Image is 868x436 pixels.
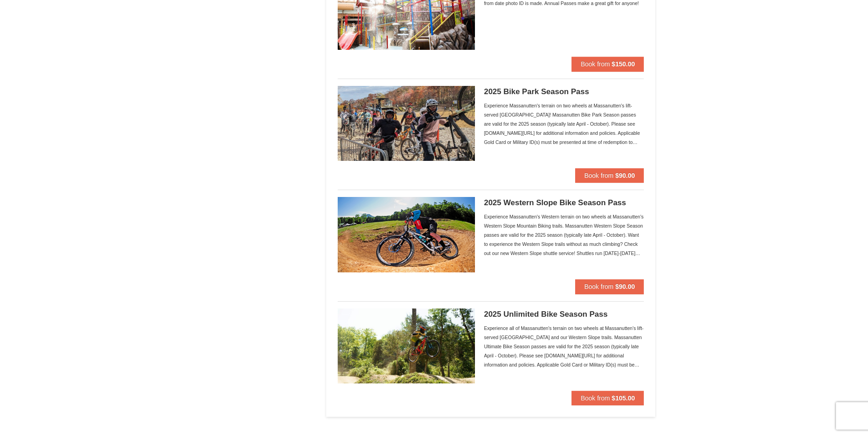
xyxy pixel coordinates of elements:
[612,60,635,68] strong: $150.00
[484,310,644,319] h5: 2025 Unlimited Bike Season Pass
[584,172,614,179] span: Book from
[338,308,475,383] img: 6619937-192-d2455562.jpg
[571,57,644,71] button: Book from $150.00
[615,283,635,290] strong: $90.00
[615,172,635,179] strong: $90.00
[484,101,644,147] div: Experience Massanutten's terrain on two wheels at Massanutten's lift-served [GEOGRAPHIC_DATA]! Ma...
[484,212,644,258] div: Experience Massanutten's Western terrain on two wheels at Massanutten's Western Slope Mountain Bi...
[484,324,644,369] div: Experience all of Massanutten's terrain on two wheels at Massanutten's lift-served [GEOGRAPHIC_DA...
[581,394,610,402] span: Book from
[612,394,635,402] strong: $105.00
[484,87,644,96] h5: 2025 Bike Park Season Pass
[338,197,475,272] img: 6619937-132-b5a99bb0.jpg
[338,86,475,161] img: 6619937-163-6ccc3969.jpg
[581,60,610,68] span: Book from
[575,168,644,183] button: Book from $90.00
[575,279,644,294] button: Book from $90.00
[571,391,644,405] button: Book from $105.00
[484,198,644,207] h5: 2025 Western Slope Bike Season Pass
[584,283,614,290] span: Book from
